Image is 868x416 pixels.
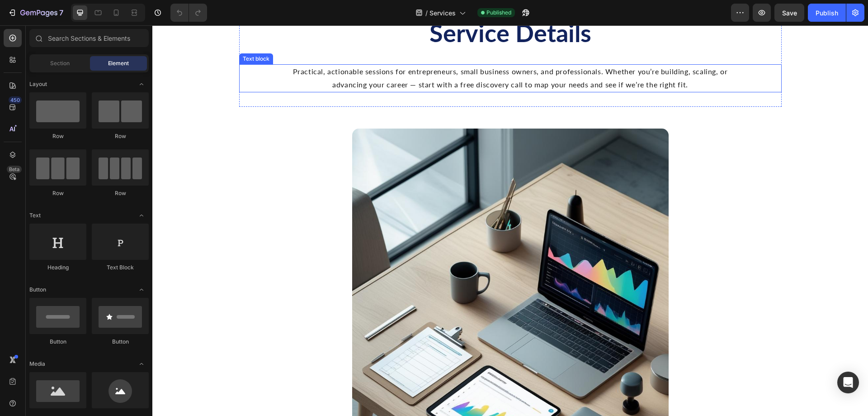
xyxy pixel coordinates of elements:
div: Undo/Redo [170,4,207,22]
span: Published [486,9,511,17]
input: Search Sections & Elements [29,29,149,47]
div: Button [92,338,149,346]
span: Layout [29,80,47,88]
span: Text [29,211,41,220]
iframe: Design area [152,25,868,416]
span: Toggle open [134,208,149,223]
button: Save [774,4,804,22]
div: Row [92,132,149,140]
div: Row [92,189,149,197]
div: Text block [89,29,119,38]
p: Practical, actionable sessions for entrepreneurs, small business owners, and professionals. Wheth... [133,40,583,66]
span: Button [29,286,46,294]
div: Heading [29,263,86,272]
span: Toggle open [134,357,149,371]
span: Toggle open [134,282,149,297]
div: Text Block [92,263,149,272]
div: Row [29,132,86,140]
div: 450 [9,96,22,104]
div: Open Intercom Messenger [837,372,859,393]
span: Save [782,9,797,17]
button: Publish [808,4,846,22]
div: Publish [816,8,838,18]
button: 7 [4,4,67,22]
p: 7 [59,7,63,18]
span: Section [50,59,70,67]
div: Row [29,189,86,197]
span: / [425,8,428,18]
div: Button [29,338,86,346]
div: Beta [7,166,22,173]
span: Toggle open [134,77,149,91]
span: Services [429,8,456,18]
span: Media [29,360,45,368]
span: Element [108,59,129,67]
